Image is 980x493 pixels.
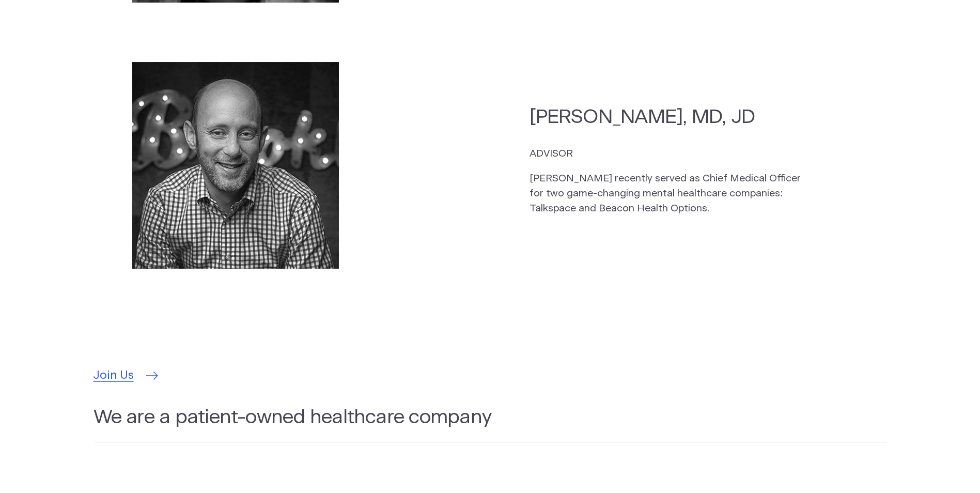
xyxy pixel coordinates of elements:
h2: [PERSON_NAME], MD, JD [530,104,808,130]
p: ADVISOR [530,147,808,162]
h2: We are a patient-owned healthcare company [94,404,887,442]
p: [PERSON_NAME] recently served as Chief Medical Officer for two game-changing mental healthcare co... [530,172,808,216]
span: Join Us [94,367,134,384]
a: Join Us [94,367,155,384]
